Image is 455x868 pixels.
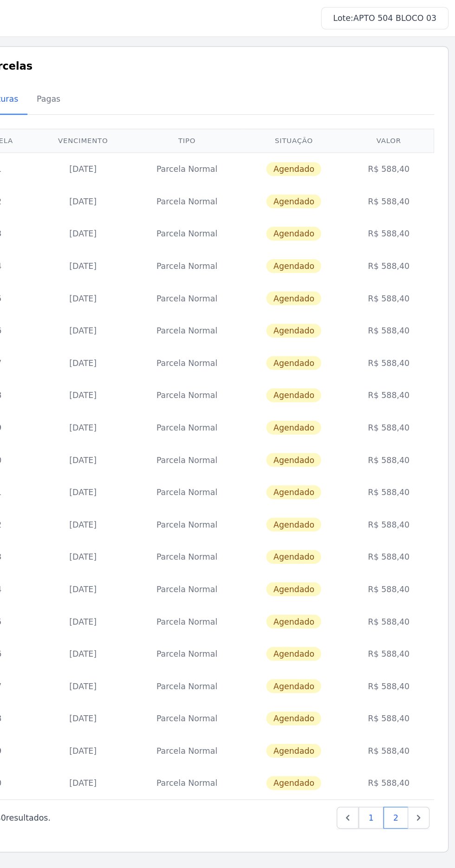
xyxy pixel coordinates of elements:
[190,279,279,305] td: Parcela Normal
[51,331,112,357] td: 19
[112,305,190,331] td: [DATE]
[190,591,279,617] td: Parcela Normal
[190,123,279,149] td: Parcela Normal
[299,235,343,246] span: Agendado
[363,104,432,123] th: Valor
[51,123,112,149] td: 11
[363,331,432,357] td: R$ 588,40
[363,279,432,305] td: R$ 588,40
[51,175,112,201] td: 13
[393,649,413,667] a: 2
[363,565,432,591] td: R$ 588,40
[112,565,190,591] td: [DATE]
[299,391,343,402] span: Agendado
[363,461,432,487] td: R$ 588,40
[190,539,279,565] td: Parcela Normal
[299,469,343,480] span: Agendado
[213,855,240,864] span: Parcelas
[363,513,432,539] td: R$ 588,40
[423,855,444,864] span: Dados
[299,599,343,610] span: Agendado
[201,843,251,864] a: paidParcelas
[51,357,112,383] td: 20
[190,409,279,435] td: Parcela Normal
[353,10,436,20] h3: Lote:
[190,357,279,383] td: Parcela Normal
[190,253,279,279] td: Parcela Normal
[190,227,279,253] td: Parcela Normal
[190,617,279,643] td: Parcela Normal
[363,227,432,253] td: R$ 588,40
[299,287,343,298] span: Agendado
[363,253,432,279] td: R$ 588,40
[363,409,432,435] td: R$ 588,40
[190,487,279,513] td: Parcela Normal
[190,305,279,331] td: Parcela Normal
[190,383,279,409] td: Parcela Normal
[51,253,112,279] td: 16
[190,104,279,123] th: Tipo
[51,539,112,565] td: 27
[363,539,432,565] td: R$ 588,40
[51,201,112,227] td: 14
[112,617,190,643] td: [DATE]
[51,227,112,253] td: 15
[373,649,393,667] a: 1
[190,565,279,591] td: Parcela Normal
[51,487,112,513] td: 25
[51,383,112,409] td: 21
[107,68,141,92] a: Pagas
[19,47,436,59] h3: Extrato de Parcelas
[109,70,139,89] span: Pagas
[299,261,343,272] span: Agendado
[112,461,190,487] td: [DATE]
[51,409,112,435] td: 22
[413,649,430,667] a: Next
[363,175,432,201] td: R$ 588,40
[112,227,190,253] td: [DATE]
[112,539,190,565] td: [DATE]
[299,417,343,428] span: Agendado
[363,591,432,617] td: R$ 588,40
[112,331,190,357] td: [DATE]
[112,253,190,279] td: [DATE]
[299,313,343,324] span: Agendado
[51,617,112,643] td: 30
[52,654,61,662] span: 20
[25,653,125,663] p: Exibindo a de resultados.
[112,175,190,201] td: [DATE]
[356,649,373,667] a: Previous
[68,68,107,92] a: Futuras
[112,149,190,175] td: [DATE]
[112,513,190,539] td: [DATE]
[112,104,190,123] th: Vencimento
[51,565,112,591] td: 28
[190,175,279,201] td: Parcela Normal
[363,201,432,227] td: R$ 588,40
[19,68,68,92] a: Em Aberto
[20,70,66,89] span: Em Aberto
[363,123,432,149] td: R$ 588,40
[427,843,438,855] i: person
[280,104,363,123] th: Situação
[112,409,190,435] td: [DATE]
[299,495,343,506] span: Agendado
[51,435,112,461] td: 23
[112,487,190,513] td: [DATE]
[190,331,279,357] td: Parcela Normal
[81,654,90,662] span: 40
[363,149,432,175] td: R$ 588,40
[51,513,112,539] td: 26
[51,305,112,331] td: 18
[112,201,190,227] td: [DATE]
[363,617,432,643] td: R$ 588,40
[299,625,343,636] span: Agendado
[299,365,343,376] span: Agendado
[299,339,343,350] span: Agendado
[299,573,343,584] span: Agendado
[219,843,230,855] i: paid
[369,11,436,18] span: APTO 504 BLOCO 03
[13,843,24,855] i: home
[190,461,279,487] td: Parcela Normal
[299,521,343,532] span: Agendado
